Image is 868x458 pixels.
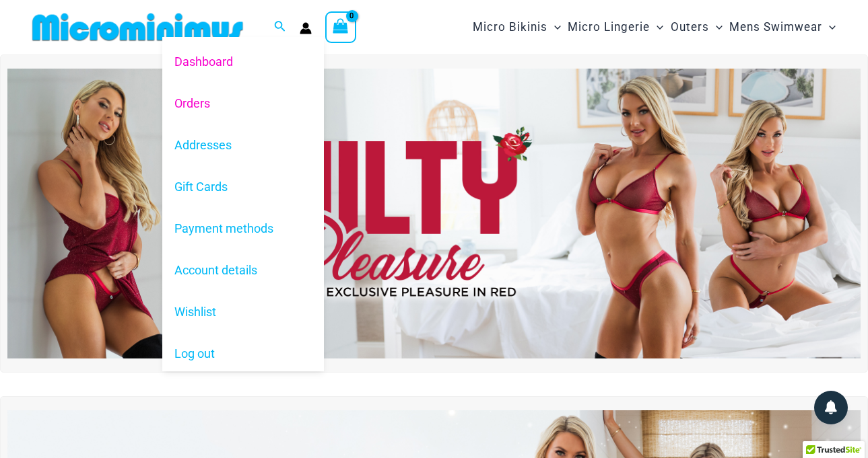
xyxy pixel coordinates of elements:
[162,333,324,375] a: Log out
[162,166,324,208] a: Gift Cards
[162,124,324,166] a: Addresses
[467,5,841,50] nav: Site Navigation
[709,10,723,44] span: Menu Toggle
[162,208,324,250] a: Payment methods
[667,7,726,48] a: OutersMenu ToggleMenu Toggle
[469,7,564,48] a: Micro BikinisMenu ToggleMenu Toggle
[726,7,839,48] a: Mens SwimwearMenu ToggleMenu Toggle
[300,22,312,34] a: Account icon link
[162,40,324,82] a: Dashboard
[27,12,248,42] img: MM SHOP LOGO FLAT
[729,10,822,44] span: Mens Swimwear
[564,7,667,48] a: Micro LingerieMenu ToggleMenu Toggle
[7,69,861,358] img: Guilty Pleasures Red Lingerie
[671,10,709,44] span: Outers
[822,10,836,44] span: Menu Toggle
[162,250,324,291] a: Account details
[650,10,663,44] span: Menu Toggle
[274,19,286,36] a: Search icon link
[162,82,324,124] a: Orders
[325,11,356,42] a: View Shopping Cart, empty
[568,10,650,44] span: Micro Lingerie
[162,291,324,333] a: Wishlist
[473,10,547,44] span: Micro Bikinis
[547,10,561,44] span: Menu Toggle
